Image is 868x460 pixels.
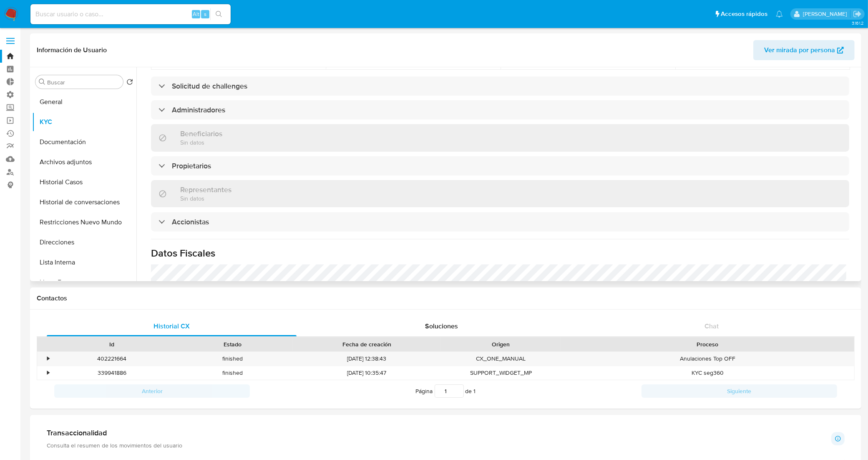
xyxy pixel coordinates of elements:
[446,340,555,348] div: Origen
[293,352,440,366] div: [DATE] 12:38:43
[47,79,120,86] input: Buscar
[32,232,136,252] button: Direcciones
[30,9,231,20] input: Buscar usuario o caso...
[172,217,209,226] h3: Accionistas
[39,79,45,85] button: Buscar
[151,100,849,119] div: Administradores
[561,366,854,380] div: KYC seg360
[32,92,136,112] button: General
[721,10,767,18] span: Accesos rápidos
[425,321,458,331] span: Soluciones
[172,81,247,91] h3: Solicitud de challenges
[178,340,287,348] div: Estado
[32,252,136,272] button: Lista Interna
[753,40,855,60] button: Ver mirada por persona
[172,105,225,114] h3: Administradores
[151,180,849,207] div: RepresentantesSin datos
[416,384,476,398] span: Página de
[764,40,835,60] span: Ver mirada por persona
[193,10,199,18] span: Alt
[180,194,231,202] p: Sin datos
[776,10,783,18] a: Notificaciones
[47,369,49,377] div: •
[642,384,837,398] button: Siguiente
[151,156,849,175] div: Propietarios
[47,355,49,363] div: •
[204,10,206,18] span: s
[32,112,136,132] button: KYC
[299,340,435,348] div: Fecha de creación
[853,10,862,18] a: Salir
[151,212,849,231] div: Accionistas
[151,247,849,259] h1: Datos Fiscales
[474,387,476,395] span: 1
[32,132,136,152] button: Documentación
[172,366,293,380] div: finished
[180,185,231,194] h3: Representantes
[803,10,850,18] p: leandro.caroprese@mercadolibre.com
[37,294,855,302] h1: Contactos
[32,172,136,192] button: Historial Casos
[58,340,166,348] div: Id
[37,46,107,54] h1: Información de Usuario
[567,340,848,348] div: Proceso
[54,384,250,398] button: Anterior
[32,152,136,172] button: Archivos adjuntos
[151,124,849,151] div: BeneficiariosSin datos
[52,366,172,380] div: 339941886
[32,212,136,232] button: Restricciones Nuevo Mundo
[151,76,849,96] div: Solicitud de challenges
[172,352,293,366] div: finished
[126,79,133,88] button: Volver al orden por defecto
[172,161,211,170] h3: Propietarios
[180,138,222,146] p: Sin datos
[32,192,136,212] button: Historial de conversaciones
[153,321,190,331] span: Historial CX
[293,366,440,380] div: [DATE] 10:35:47
[52,352,172,366] div: 402221664
[440,366,561,380] div: SUPPORT_WIDGET_MP
[180,129,222,138] h3: Beneficiarios
[704,321,719,331] span: Chat
[210,8,227,20] button: search-icon
[32,272,136,292] button: Listas Externas
[561,352,854,366] div: Anulaciones Top OFF
[440,352,561,366] div: CX_ONE_MANUAL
